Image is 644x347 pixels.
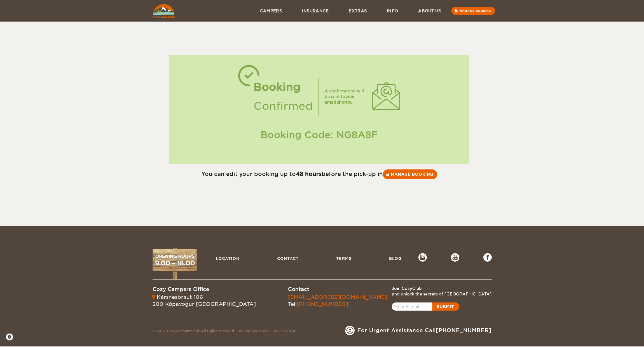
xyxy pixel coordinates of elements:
div: Tel: [288,294,387,308]
a: Manage booking [451,7,495,15]
div: Join CozyClub [392,286,492,291]
a: Location [213,253,242,264]
div: and unlock the secrets of [GEOGRAPHIC_DATA] [392,291,492,297]
a: [EMAIL_ADDRESS][DOMAIN_NAME] [288,294,387,300]
div: Booking Code: NG8A8F [175,128,464,141]
div: Cozy Campers Office [153,286,256,293]
div: A confirmation will be sent to [325,88,367,105]
a: Manage booking [383,169,437,179]
span: For Urgent Assistance Call [357,327,492,334]
div: You can edit your booking up to before the pick-up in [153,169,486,179]
div: Confirmed [254,97,313,116]
a: [PHONE_NUMBER] [297,301,348,307]
div: Contact [288,286,387,293]
img: Cozy Campers [153,4,175,18]
a: Open popup [392,302,459,311]
div: Kársnesbraut 106 200 Kópavogur [GEOGRAPHIC_DATA] [153,294,256,308]
div: © 2023 Cozy Campers ehf. All rights reserved Kt. 550514-0520 Vsk nr. 118741 [153,329,297,335]
a: Blog [386,253,404,264]
strong: 48 hours [296,171,322,177]
a: Cookie settings [6,333,17,341]
a: [PHONE_NUMBER] [436,327,492,333]
a: Terms [333,253,354,264]
div: Booking [254,78,313,97]
a: Contact [274,253,301,264]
